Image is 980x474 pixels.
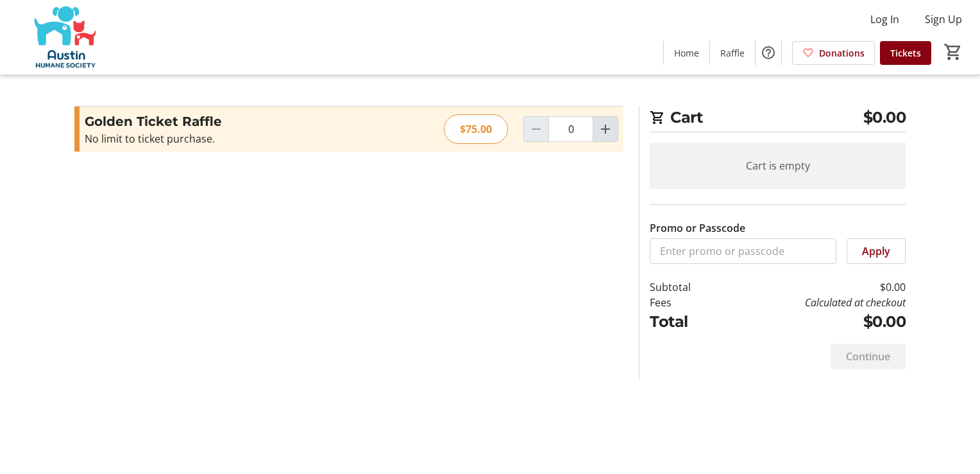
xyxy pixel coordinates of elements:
[710,41,755,65] a: Raffle
[85,131,365,146] div: No limit to ticket purchase.
[724,279,906,295] td: $0.00
[650,143,906,189] div: Cart is empty
[724,295,906,310] td: Calculated at checkout
[915,9,972,30] button: Sign Up
[650,295,724,310] td: Fees
[444,114,508,144] div: $75.00
[85,112,365,131] h3: Golden Ticket Raffle
[819,46,865,60] span: Donations
[650,106,906,132] h2: Cart
[650,310,724,333] td: Total
[860,9,909,30] button: Log In
[720,46,745,60] span: Raffle
[847,238,906,264] button: Apply
[650,220,745,236] label: Promo or Passcode
[674,46,699,60] span: Home
[880,41,931,65] a: Tickets
[870,12,899,27] span: Log In
[792,41,875,65] a: Donations
[664,41,709,65] a: Home
[650,279,724,295] td: Subtotal
[650,238,836,264] input: Enter promo or passcode
[890,46,921,60] span: Tickets
[548,116,593,142] input: Golden Ticket Raffle Quantity
[756,40,781,66] button: Help
[593,117,618,141] button: Increment by one
[8,5,122,69] img: Austin Humane Society's Logo
[724,310,906,333] td: $0.00
[863,106,906,129] span: $0.00
[942,40,965,64] button: Cart
[862,243,890,259] span: Apply
[925,12,962,27] span: Sign Up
